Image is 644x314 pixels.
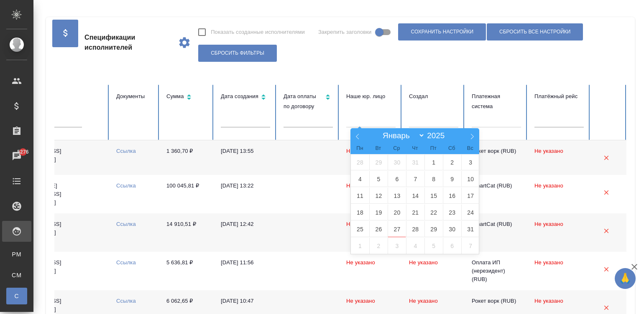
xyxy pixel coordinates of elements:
[214,213,277,252] td: [DATE] 12:42
[534,298,563,304] span: Не указано
[351,238,369,254] span: Сентябрь 1, 2025
[461,171,480,187] span: Август 10, 2025
[442,146,461,151] span: Сб
[534,182,563,189] span: Не указано
[388,187,406,204] span: Август 13, 2025
[211,28,305,36] span: Показать созданные исполнителями
[461,221,480,237] span: Август 31, 2025
[443,154,461,170] span: Август 2, 2025
[318,28,372,36] span: Закрепить заголовки
[534,221,563,227] span: Не указано
[465,175,528,213] td: SmartCat (RUB)
[346,221,375,227] span: Не указано
[2,146,31,167] a: 5276
[461,238,480,254] span: Сентябрь 7, 2025
[425,131,451,140] input: Год
[10,292,23,300] span: С
[214,140,277,175] td: [DATE] 13:55
[465,213,528,252] td: SmartCat (RUB)
[388,204,406,220] span: Август 20, 2025
[615,268,636,289] button: 🙏
[472,91,521,111] div: Платежная система
[6,267,27,284] a: CM
[461,187,480,204] span: Август 17, 2025
[443,187,461,204] span: Август 16, 2025
[406,238,424,254] span: Сентябрь 4, 2025
[12,148,33,156] span: 5276
[160,175,214,213] td: 100 045,81 ₽
[346,182,375,189] span: Не указано
[214,252,277,290] td: [DATE] 11:56
[406,171,424,187] span: Август 7, 2025
[618,270,632,287] span: 🙏
[351,171,369,187] span: Август 4, 2025
[406,154,424,170] span: Июль 31, 2025
[166,91,207,104] div: Сортировка
[424,154,443,170] span: Август 1, 2025
[534,91,584,101] div: Платёжный рейс
[598,222,615,239] button: Удалить
[534,148,563,154] span: Не указано
[351,154,369,170] span: Июль 28, 2025
[351,221,369,237] span: Август 25, 2025
[350,146,369,151] span: Пн
[398,23,486,41] button: Сохранить настройки
[5,213,110,252] td: [EMAIL_ADDRESS][DOMAIN_NAME]
[160,213,214,252] td: 14 910,51 ₽
[10,250,23,258] span: PM
[369,154,388,170] span: Июль 29, 2025
[10,271,23,279] span: CM
[487,23,583,41] button: Сбросить все настройки
[387,146,406,151] span: Ср
[409,91,458,101] div: Создал
[598,261,615,278] button: Удалить
[6,288,27,304] a: С
[351,187,369,204] span: Август 11, 2025
[5,175,110,213] td: [PERSON_NAME][EMAIL_ADDRESS][DOMAIN_NAME]
[6,246,27,263] a: PM
[424,221,443,237] span: Август 29, 2025
[424,171,443,187] span: Август 8, 2025
[465,140,528,175] td: Рокет ворк (RUB)
[443,238,461,254] span: Сентябрь 6, 2025
[499,28,570,35] span: Сбросить все настройки
[369,187,388,204] span: Август 12, 2025
[346,298,375,304] span: Не указано
[534,259,563,266] span: Не указано
[116,298,136,304] a: Ссылка
[369,146,387,151] span: Вт
[424,187,443,204] span: Август 15, 2025
[5,252,110,290] td: [EMAIL_ADDRESS][DOMAIN_NAME]
[424,238,443,254] span: Сентябрь 5, 2025
[5,140,110,175] td: [EMAIL_ADDRESS][DOMAIN_NAME]
[116,259,136,266] a: Ссылка
[443,221,461,237] span: Август 30, 2025
[409,259,438,266] span: Не указано
[598,149,615,166] button: Удалить
[443,204,461,220] span: Август 23, 2025
[346,148,375,154] span: Не указано
[369,238,388,254] span: Сентябрь 2, 2025
[388,171,406,187] span: Август 6, 2025
[369,221,388,237] span: Август 26, 2025
[388,154,406,170] span: Июль 30, 2025
[160,140,214,175] td: 1 360,70 ₽
[369,171,388,187] span: Август 5, 2025
[411,28,473,35] span: Сохранить настройки
[221,91,270,104] div: Сортировка
[443,171,461,187] span: Август 9, 2025
[406,187,424,204] span: Август 14, 2025
[379,131,425,140] select: Month
[214,175,277,213] td: [DATE] 13:22
[461,204,480,220] span: Август 24, 2025
[406,204,424,220] span: Август 21, 2025
[461,146,479,151] span: Вс
[424,204,443,220] span: Август 22, 2025
[424,146,442,151] span: Пт
[388,221,406,237] span: Август 27, 2025
[461,154,480,170] span: Август 3, 2025
[598,184,615,201] button: Удалить
[84,33,171,53] span: Спецификации исполнителей
[116,91,153,101] div: Документы
[406,146,424,151] span: Чт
